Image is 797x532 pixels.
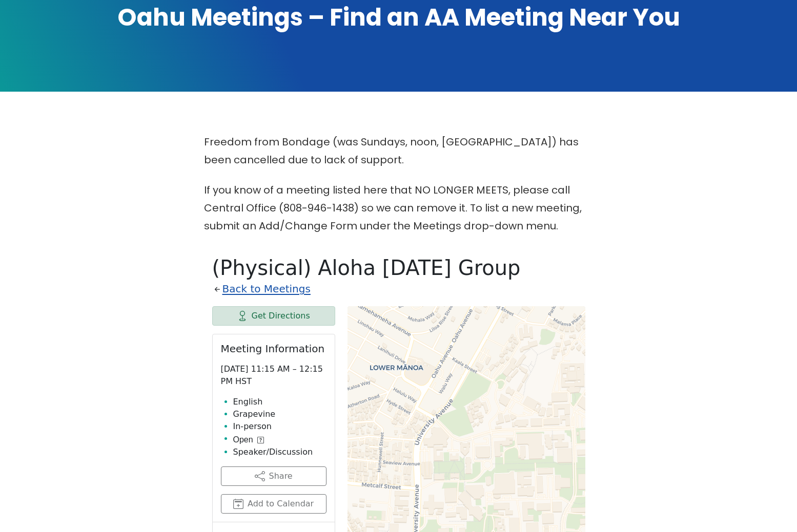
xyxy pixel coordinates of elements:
[233,434,253,446] span: Open
[233,396,326,408] li: English
[221,343,326,355] h2: Meeting Information
[204,133,594,169] p: Freedom from Bondage (was Sundays, noon, [GEOGRAPHIC_DATA]) has been cancelled due to lack of sup...
[212,256,585,280] h1: (Physical) Aloha [DATE] Group
[233,420,326,433] li: In-person
[212,306,335,326] a: Get Directions
[40,1,758,33] h1: Oahu Meetings – Find an AA Meeting Near You
[221,466,326,486] button: Share
[233,446,326,458] li: Speaker/Discussion
[204,181,594,235] p: If you know of a meeting listed here that NO LONGER MEETS, please call Central Office (808-946-14...
[233,434,264,446] button: Open
[221,494,326,514] button: Add to Calendar
[221,363,326,388] p: [DATE] 11:15 AM – 12:15 PM HST
[222,280,311,298] a: Back to Meetings
[233,408,326,420] li: Grapevine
